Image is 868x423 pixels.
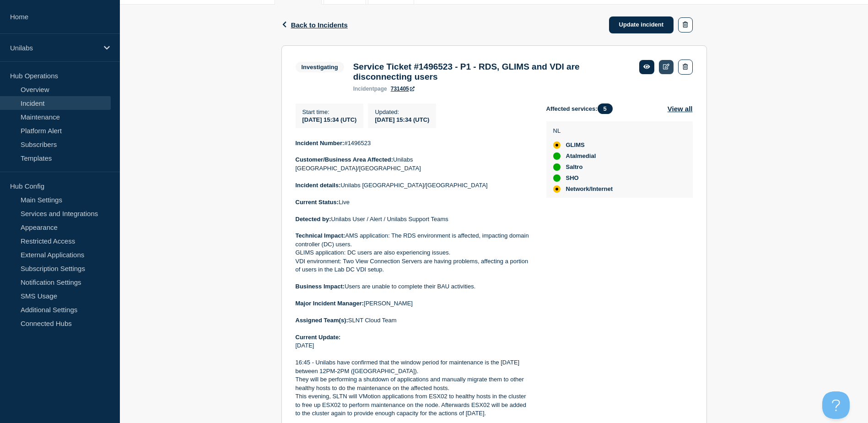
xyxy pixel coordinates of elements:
[566,174,579,182] span: SHO
[566,163,583,171] span: Saltro
[296,299,532,308] p: [PERSON_NAME]
[822,391,850,419] iframe: Help Scout Beacon - Open
[296,62,344,72] span: Investigating
[296,358,532,375] p: 16:45 - Unilabs have confirmed that the window period for maintenance is the [DATE] between 12PM-...
[296,375,532,392] p: They will be performing a shutdown of applications and manually migrate them to other healthy hos...
[296,392,532,418] p: This evening, SLTN will VMotion applications from ESX02 to healthy hosts in the cluster to free u...
[566,141,585,149] span: GLIMS
[296,300,364,307] strong: Major Incident Manager:
[296,317,348,324] strong: Assigned Team(s):
[296,140,345,146] strong: Incident Number:
[296,232,345,239] strong: Technical Impact:
[553,163,561,171] div: up
[291,21,348,29] span: Back to Incidents
[296,216,331,222] strong: Detected by:
[296,199,339,206] strong: Current Status:
[302,108,357,115] p: Start time :
[566,185,613,193] span: Network/Internet
[353,86,374,92] span: incident
[553,185,561,193] div: affected
[553,174,561,182] div: up
[598,103,613,114] span: 5
[553,127,613,134] p: NL
[296,156,394,163] strong: Customer/Business Area Affected:
[296,198,532,206] p: Live
[281,21,348,29] button: Back to Incidents
[391,86,415,92] a: 731405
[296,342,532,350] p: [DATE]
[375,108,429,115] p: Updated :
[553,141,561,149] div: affected
[296,181,532,190] p: Unilabs [GEOGRAPHIC_DATA]/[GEOGRAPHIC_DATA]
[296,257,532,274] p: VDI environment: Two View Connection Servers are having problems, affecting a portion of users in...
[296,282,532,291] p: Users are unable to complete their BAU activities.
[10,44,98,52] p: Unilabs
[353,62,630,82] h3: Service Ticket #1496523 - P1 - RDS, GLIMS and VDI are disconnecting users
[302,116,357,123] span: [DATE] 15:34 (UTC)
[296,182,341,189] strong: Incident details:
[296,283,345,290] strong: Business Impact:
[375,115,429,123] div: [DATE] 15:34 (UTC)
[668,103,693,114] button: View all
[609,16,674,33] a: Update incident
[553,152,561,160] div: up
[296,139,532,147] p: #1496523
[296,334,341,341] strong: Current Update:
[296,316,532,325] p: SLNT Cloud Team
[566,152,596,160] span: Atalmedial
[296,215,532,223] p: Unilabs User / Alert / Unilabs Support Teams
[296,156,532,173] p: Unilabs [GEOGRAPHIC_DATA]/[GEOGRAPHIC_DATA]
[546,103,617,114] span: Affected services:
[353,86,387,92] p: page
[296,249,532,257] p: GLIMS application: DC users are also experiencing issues.
[296,232,532,249] p: AMS application: The RDS environment is affected, impacting domain controller (DC) users.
